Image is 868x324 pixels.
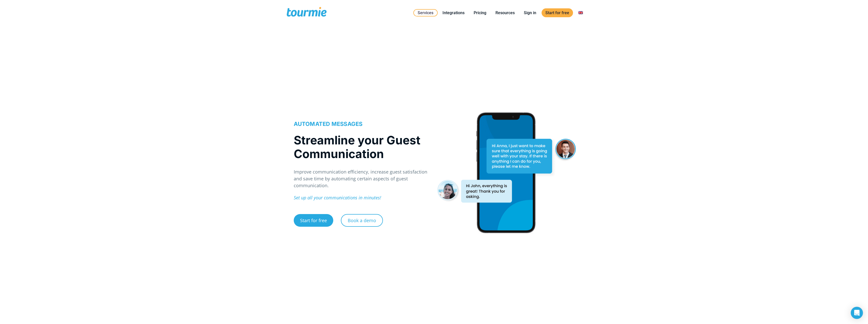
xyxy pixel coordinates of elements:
[294,133,429,161] h1: Streamline your Guest Communication
[470,10,490,16] a: Pricing
[413,9,438,16] a: Services
[341,214,383,227] a: Book a demo
[294,195,381,201] em: Set up all your communications in minutes!
[492,10,519,16] a: Resources
[294,214,333,227] a: Start for free
[294,168,429,189] p: Improve communication efficiency, increase guest satisfaction and save time by automating certain...
[851,307,863,319] div: Open Intercom Messenger
[294,121,363,127] span: AUTOMATED MESSAGES
[520,10,540,16] a: Sign in
[542,8,573,17] a: Start for free
[439,10,468,16] a: Integrations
